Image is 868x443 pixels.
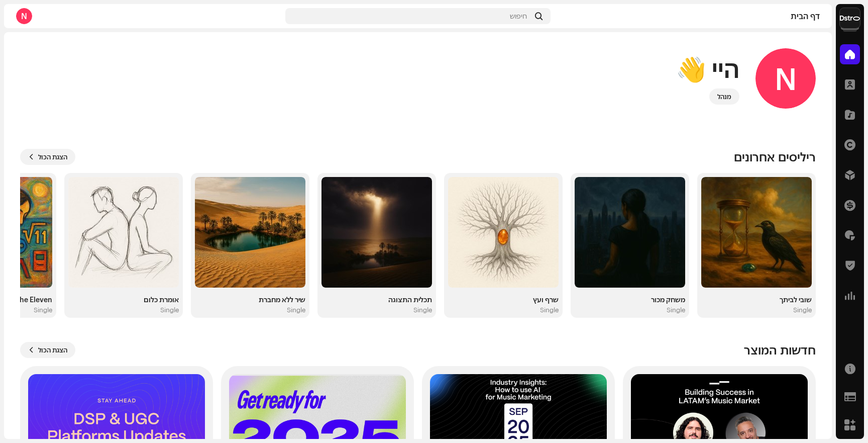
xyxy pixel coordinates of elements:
[448,296,559,304] div: שרף ועץ
[195,177,305,288] img: ecdfd404-413c-4e1c-acdb-5efc68181008
[16,8,32,24] div: N
[160,306,179,314] div: Single
[555,12,820,20] div: דף הבית
[676,52,739,84] div: היי 👋
[195,296,305,304] div: שיר ללא מחברת
[413,306,432,314] div: Single
[68,177,179,288] img: 929feb59-3c15-49cb-8169-e3b73fda66dc
[448,177,559,288] img: f3851f42-ec4d-4637-9e95-c34111693395
[575,296,685,304] div: משחק מכור
[793,306,812,314] div: Single
[38,147,67,167] span: הצגת הכול
[734,149,816,165] h3: ריליסים אחרונים
[38,340,67,360] span: הצגת הכול
[667,306,685,314] div: Single
[540,306,559,314] div: Single
[321,177,432,288] img: 060e8e8a-d957-46bf-95e7-a8f3b72abfbb
[840,8,860,28] img: a754eb8e-f922-4056-8001-d1d15cdf72ef
[287,306,305,314] div: Single
[68,296,179,304] div: אומרת כלום
[744,342,816,358] h3: חדשות המוצר
[321,296,432,304] div: תכלית התצוגה
[717,91,731,103] div: מנהל
[575,177,685,288] img: 3ac54e1d-c0f1-4c0d-ab85-a2728a57f4d7
[701,177,812,288] img: 53816001-ec48-4d07-9b70-dea5cc284135
[20,342,75,358] button: הצגת הכול
[34,306,52,314] div: Single
[20,149,75,165] button: הצגת הכול
[510,12,527,20] span: חיפוש
[755,48,816,109] div: N
[701,296,812,304] div: שובי לביתך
